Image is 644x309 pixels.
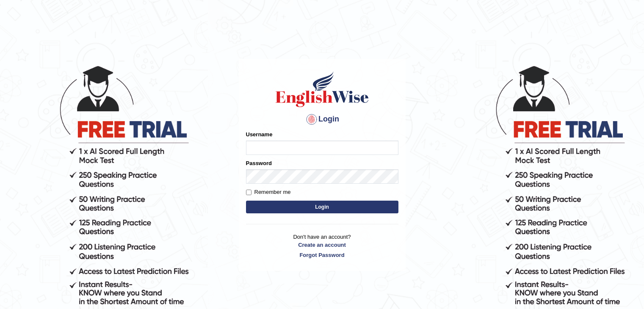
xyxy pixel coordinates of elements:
input: Remember me [246,190,252,195]
a: Create an account [246,241,398,249]
label: Password [246,159,272,167]
h4: Login [246,113,398,126]
label: Remember me [246,188,291,196]
a: Forgot Password [246,251,398,259]
label: Username [246,130,273,138]
img: Logo of English Wise sign in for intelligent practice with AI [274,70,370,108]
button: Login [246,201,398,213]
p: Don't have an account? [246,233,398,259]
